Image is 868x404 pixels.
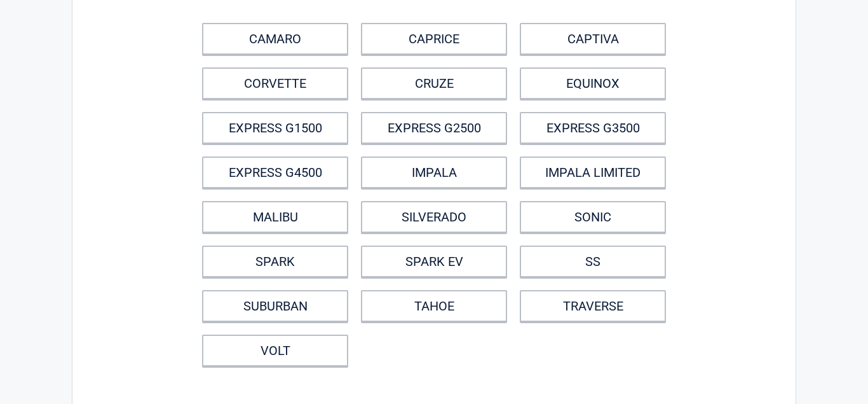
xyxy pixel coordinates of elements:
a: EXPRESS G4500 [202,157,348,188]
a: EXPRESS G2500 [361,112,507,144]
a: SPARK [202,246,348,277]
a: TAHOE [361,290,507,322]
a: IMPALA [361,157,507,188]
a: CRUZE [361,67,507,99]
a: EXPRESS G1500 [202,112,348,144]
a: CAMARO [202,23,348,55]
a: VOLT [202,335,348,366]
a: SPARK EV [361,246,507,277]
a: EQUINOX [520,67,666,99]
a: SS [520,246,666,277]
a: SONIC [520,201,666,233]
a: MALIBU [202,201,348,233]
a: CAPRICE [361,23,507,55]
a: TRAVERSE [520,290,666,322]
a: CAPTIVA [520,23,666,55]
a: EXPRESS G3500 [520,112,666,144]
a: SUBURBAN [202,290,348,322]
a: IMPALA LIMITED [520,157,666,188]
a: CORVETTE [202,67,348,99]
a: SILVERADO [361,201,507,233]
